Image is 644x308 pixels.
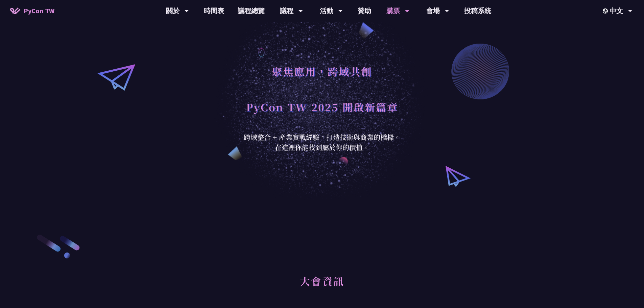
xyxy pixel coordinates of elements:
img: Home icon of PyCon TW 2025 [10,7,20,14]
a: PyCon TW [3,2,61,19]
h1: 聚焦應用，跨域共創 [272,61,372,81]
img: Locale Icon [603,8,610,14]
h1: PyCon TW 2025 開啟新篇章 [246,97,398,117]
span: PyCon TW [24,6,54,16]
h2: 大會資訊 [110,267,534,305]
div: 跨域整合 + 產業實戰經驗，打造技術與商業的橋樑。 在這裡你能找到屬於你的價值。 [239,132,405,152]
